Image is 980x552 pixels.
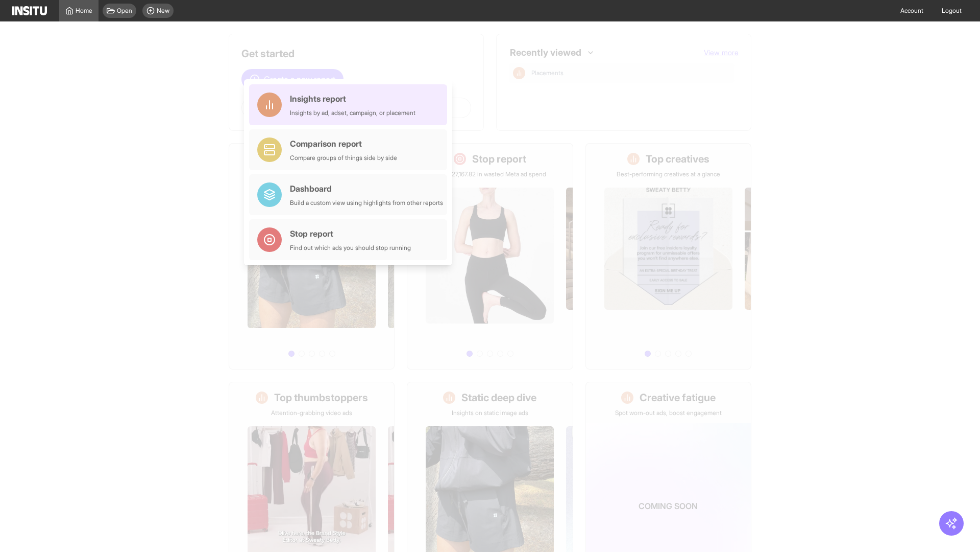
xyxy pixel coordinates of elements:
[290,137,397,150] div: Comparison report
[290,109,415,117] div: Insights by ad, adset, campaign, or placement
[290,93,415,105] div: Insights report
[290,154,397,162] div: Compare groups of things side by side
[290,227,411,240] div: Stop report
[290,244,411,252] div: Find out which ads you should stop running
[117,7,132,15] span: Open
[12,6,47,15] img: Logo
[290,199,443,207] div: Build a custom view using highlights from other reports
[76,7,92,15] span: Home
[157,7,169,15] span: New
[290,182,443,195] div: Dashboard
